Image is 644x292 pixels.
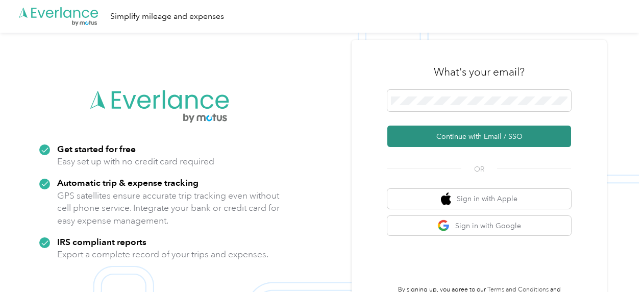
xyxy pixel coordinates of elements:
[437,220,450,232] img: google logo
[434,65,525,79] h3: What's your email?
[57,248,268,261] p: Export a complete record of your trips and expenses.
[387,216,571,236] button: google logoSign in with Google
[57,177,199,188] strong: Automatic trip & expense tracking
[387,189,571,209] button: apple logoSign in with Apple
[57,236,146,247] strong: IRS compliant reports
[57,189,280,227] p: GPS satellites ensure accurate trip tracking even without cell phone service. Integrate your bank...
[110,10,224,23] div: Simplify mileage and expenses
[461,164,497,175] span: OR
[441,192,451,205] img: apple logo
[387,126,571,147] button: Continue with Email / SSO
[57,155,214,168] p: Easy set up with no credit card required
[57,143,136,154] strong: Get started for free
